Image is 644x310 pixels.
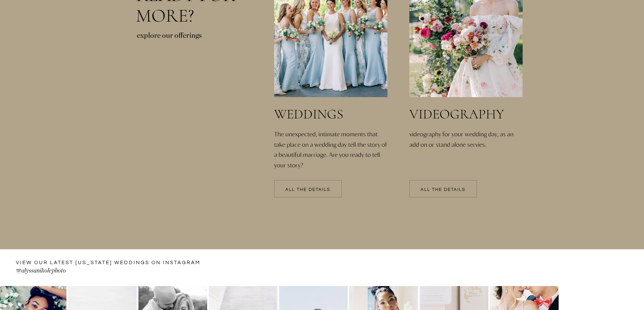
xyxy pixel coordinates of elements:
a: All the details [274,188,342,192]
a: videography [409,107,522,121]
a: The unexpected, intimate moments that take place on a wedding day tell the story of a beautiful m... [274,129,389,158]
a: videography for your wedding day, as an add on or stand alone servies. [409,129,524,176]
a: weddings [274,107,393,121]
a: All the details [409,188,477,192]
a: @alyssanikolephoto [16,266,168,277]
p: explore our offerings [137,30,212,47]
a: VIEW OUR LATEST [US_STATE] WEDDINGS ON instagram — [16,259,202,267]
